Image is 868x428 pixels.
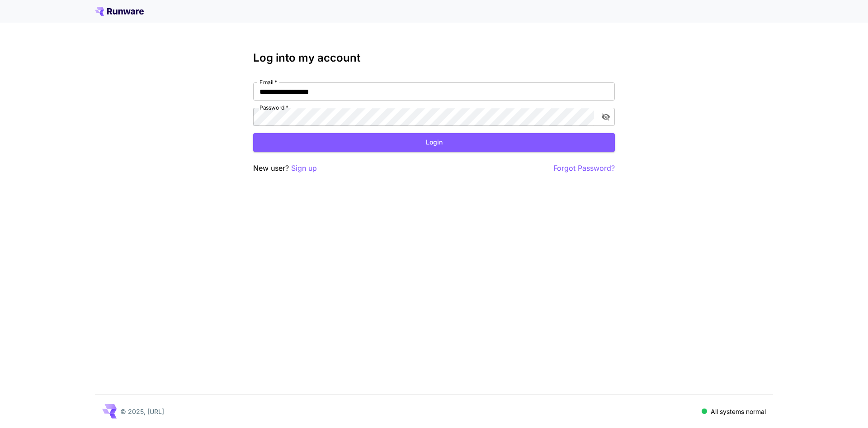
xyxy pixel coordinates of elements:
button: Sign up [291,163,317,174]
label: Password [259,104,288,111]
button: Login [253,133,615,152]
p: All systems normal [711,407,766,416]
h3: Log into my account [253,52,615,64]
p: © 2025, [URL] [120,407,164,416]
label: Email [259,78,277,86]
button: Forgot Password? [553,163,615,174]
p: New user? [253,163,317,174]
button: toggle password visibility [598,109,614,125]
